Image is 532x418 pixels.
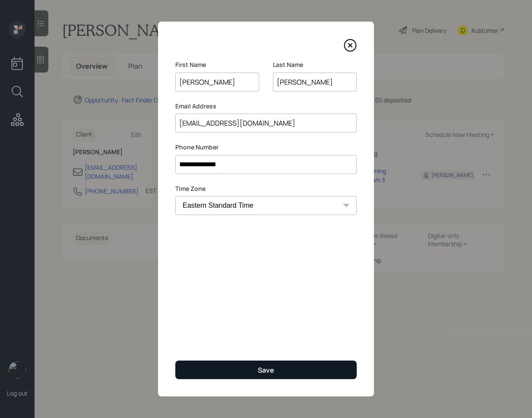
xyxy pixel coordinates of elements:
[175,184,357,193] label: Time Zone
[273,60,357,69] label: Last Name
[175,102,357,111] label: Email Address
[258,365,274,375] div: Save
[175,143,357,152] label: Phone Number
[175,60,259,69] label: First Name
[175,361,357,379] button: Save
